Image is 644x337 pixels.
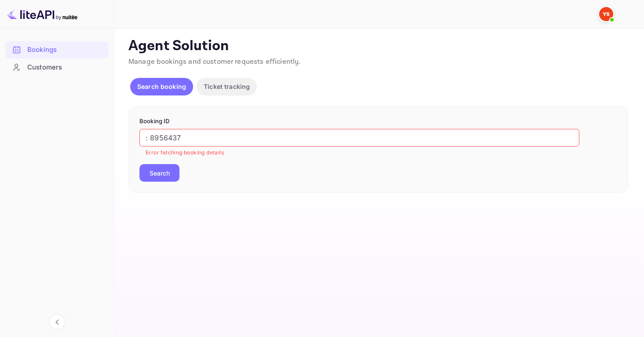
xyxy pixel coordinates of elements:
[5,41,109,59] div: Bookings
[5,59,109,76] div: Customers
[27,62,104,73] div: Customers
[139,117,617,126] p: Booking ID
[7,7,77,21] img: LiteAPI logo
[128,37,628,55] p: Agent Solution
[139,129,579,147] input: Enter Booking ID (e.g., 63782194)
[49,314,65,330] button: Collapse navigation
[27,45,104,55] div: Bookings
[5,41,109,58] a: Bookings
[5,59,109,75] a: Customers
[137,82,186,91] p: Search booking
[146,148,573,157] p: Error fetching booking details
[599,7,613,21] img: Yandex Support
[139,164,179,182] button: Search
[204,82,250,91] p: Ticket tracking
[128,57,301,66] span: Manage bookings and customer requests efficiently.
